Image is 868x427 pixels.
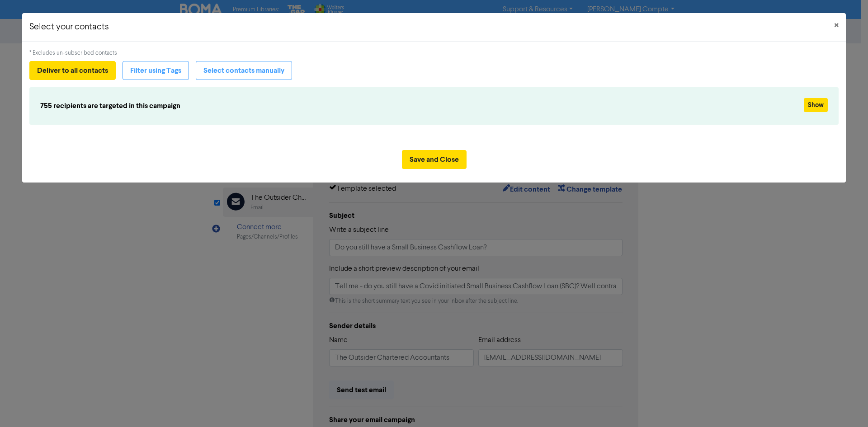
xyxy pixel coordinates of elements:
button: Select contacts manually [196,61,292,80]
button: Deliver to all contacts [29,61,116,80]
span: × [834,19,839,33]
button: Save and Close [402,150,467,169]
button: Show [804,98,828,112]
iframe: Chat Widget [755,329,868,427]
h6: 755 recipients are targeted in this campaign [40,102,694,110]
button: Filter using Tags [123,61,189,80]
button: Close [827,13,846,38]
div: * Excludes un-subscribed contacts [29,49,839,57]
